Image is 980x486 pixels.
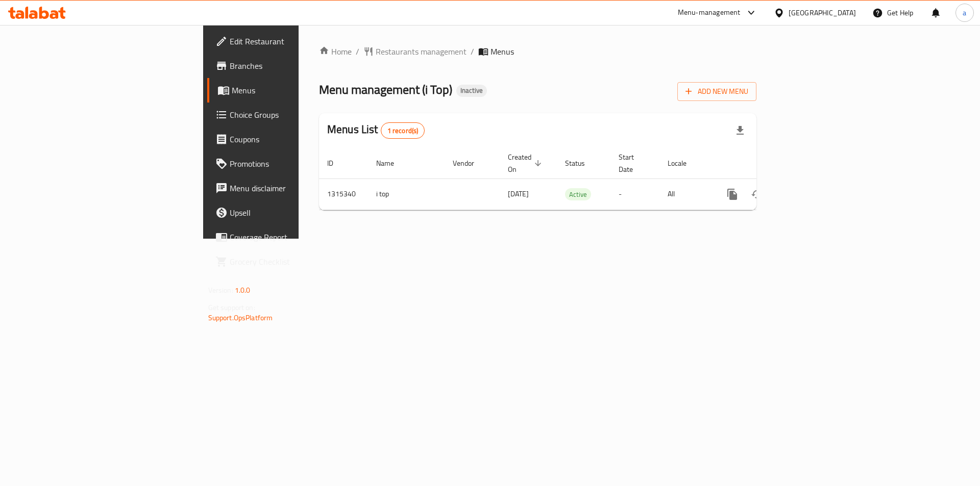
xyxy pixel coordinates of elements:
[963,7,966,18] span: a
[207,200,367,225] a: Upsell
[376,157,407,169] span: Name
[381,126,425,136] span: 1 record(s)
[685,85,748,98] span: Add New Menu
[363,45,467,58] a: Restaurants management
[720,182,745,207] button: more
[728,118,752,143] div: Export file
[453,157,487,169] span: Vendor
[327,122,425,139] h2: Menus List
[610,178,659,210] td: -
[207,249,367,274] a: Grocery Checklist
[230,109,359,121] span: Choice Groups
[565,189,591,200] span: Active
[207,225,367,249] a: Coverage Report
[456,86,487,95] span: Inactive
[376,45,467,58] span: Restaurants management
[230,158,359,170] span: Promotions
[230,35,359,47] span: Edit Restaurant
[491,45,514,58] span: Menus
[319,45,756,58] nav: breadcrumb
[207,176,367,200] a: Menu disclaimer
[208,301,255,314] span: Get support on:
[327,157,347,169] span: ID
[677,82,756,101] button: Add New Menu
[207,78,367,103] a: Menus
[230,255,359,268] span: Grocery Checklist
[565,157,598,169] span: Status
[471,45,474,58] li: /
[232,84,359,96] span: Menus
[319,148,826,210] table: enhanced table
[456,85,487,97] div: Inactive
[208,284,233,297] span: Version:
[230,231,359,243] span: Coverage Report
[207,103,367,127] a: Choice Groups
[508,187,529,200] span: [DATE]
[230,60,359,72] span: Branches
[659,178,712,210] td: All
[745,182,769,207] button: Change Status
[207,54,367,78] a: Branches
[230,133,359,145] span: Coupons
[619,151,647,175] span: Start Date
[207,127,367,151] a: Coupons
[712,148,826,179] th: Actions
[678,7,741,19] div: Menu-management
[208,311,273,324] a: Support.OpsPlatform
[668,157,700,169] span: Locale
[789,7,856,18] div: [GEOGRAPHIC_DATA]
[368,178,445,210] td: i top
[207,29,367,54] a: Edit Restaurant
[207,151,367,176] a: Promotions
[381,122,425,139] div: Total records count
[319,78,452,101] span: Menu management ( i Top )
[235,284,251,297] span: 1.0.0
[230,207,359,219] span: Upsell
[230,182,359,194] span: Menu disclaimer
[508,151,545,175] span: Created On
